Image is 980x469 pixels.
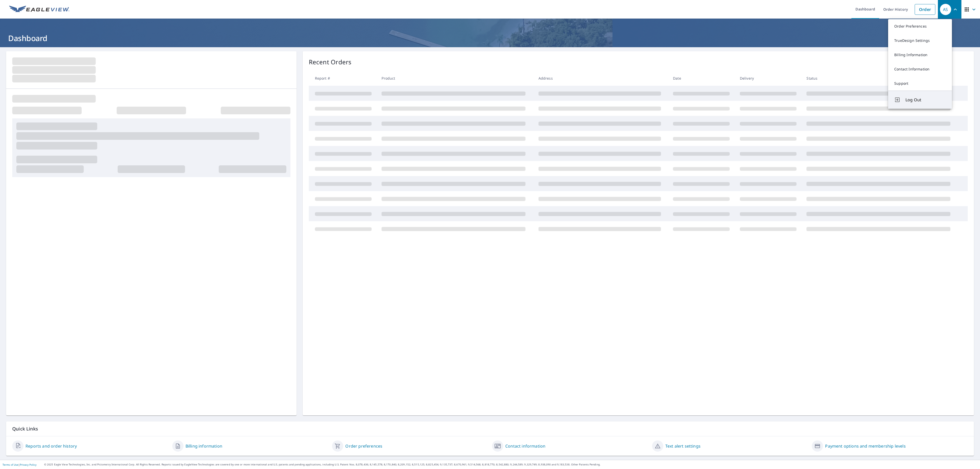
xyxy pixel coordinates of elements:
p: Recent Orders [309,57,352,67]
span: Log Out [905,97,946,103]
a: Reports and order history [26,443,77,449]
a: Order preferences [345,443,382,449]
a: Contact information [505,443,545,449]
button: Log Out [888,91,952,109]
a: Support [888,76,952,91]
div: AS [940,4,951,15]
th: Product [377,71,534,86]
th: Status [802,71,959,86]
a: Terms of Use [3,463,18,466]
a: Billing information [186,443,222,449]
th: Delivery [736,71,803,86]
a: Text alert settings [665,443,701,449]
p: Quick Links [12,426,968,432]
p: | [3,463,36,466]
th: Date [669,71,736,86]
a: Order [915,4,935,15]
img: EV Logo [9,6,69,13]
a: TrueDesign Settings [888,33,952,48]
a: Privacy Policy [20,463,36,466]
a: Contact Information [888,62,952,76]
th: Report # [309,71,378,86]
p: © 2025 Eagle View Technologies, Inc. and Pictometry International Corp. All Rights Reserved. Repo... [44,463,977,466]
h1: Dashboard [6,33,974,43]
a: Payment options and membership levels [825,443,905,449]
th: Address [534,71,669,86]
a: Billing Information [888,48,952,62]
a: Order Preferences [888,19,952,33]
